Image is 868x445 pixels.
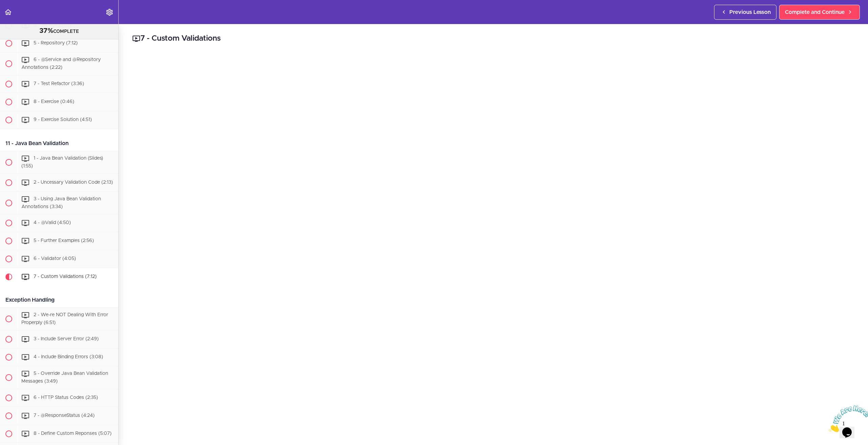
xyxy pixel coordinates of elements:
[34,275,97,279] span: 7 - Custom Validations (7:12)
[34,81,84,86] span: 7 - Test Refactor (3:36)
[21,371,108,384] span: 5 - Override Java Bean Validation Messages (3:49)
[34,239,94,243] span: 5 - Further Examples (2:56)
[34,355,103,359] span: 4 - Include Binding Errors (3:08)
[729,8,771,16] span: Previous Lesson
[132,33,854,44] h2: 7 - Custom Validations
[785,8,845,16] span: Complete and Continue
[34,41,78,46] span: 5 - Repository (7:12)
[826,403,868,435] iframe: chat widget
[4,8,12,16] svg: Back to course curriculum
[34,180,113,185] span: 2 - Uncessary Validation Code (2:13)
[34,99,74,104] span: 8 - Exercise (0:46)
[3,3,45,29] img: Chat attention grabber
[34,117,92,122] span: 9 - Exercise Solution (4:51)
[39,27,53,34] span: 37%
[34,257,76,261] span: 6 - Validator (4:05)
[21,313,108,325] span: 2 - We-re NOT Dealing With Error Properply (6:51)
[8,27,110,36] div: COMPLETE
[105,8,114,16] svg: Settings Menu
[34,431,112,436] span: 8 - Define Custom Reponses (5:07)
[714,5,776,20] a: Previous Lesson
[34,337,99,341] span: 3 - Include Server Error (2:49)
[779,5,860,20] a: Complete and Continue
[34,221,71,225] span: 4 - @Valid (4:50)
[21,156,103,168] span: 1 - Java Bean Validation (Slides) (1:55)
[34,413,95,418] span: 7 - @ResponseStatus (4:24)
[34,395,98,400] span: 6 - HTTP Status Codes (2:35)
[21,197,101,209] span: 3 - Using Java Bean Validation Annotations (3:34)
[21,58,101,70] span: 6 - @Service and @Repository Annotations (2:22)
